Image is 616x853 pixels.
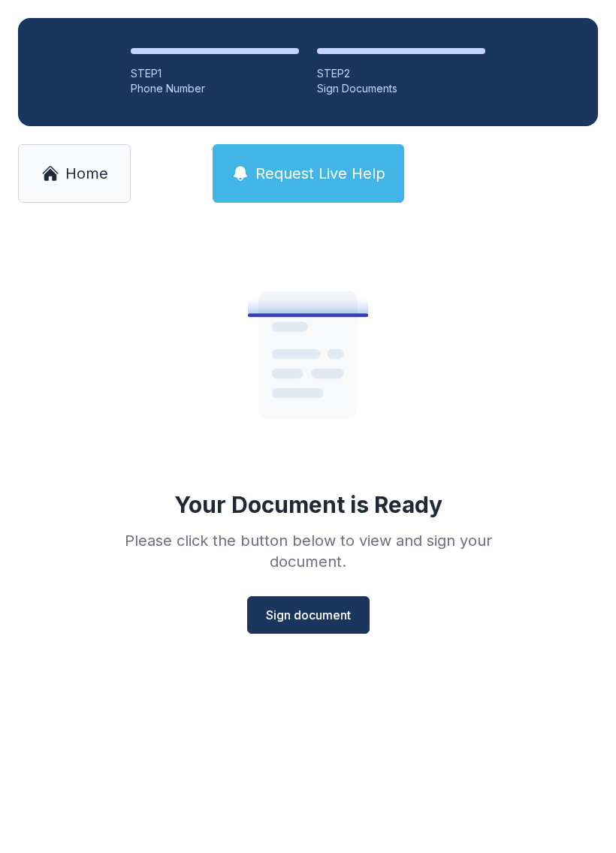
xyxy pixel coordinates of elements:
div: Your Document is Ready [174,491,442,518]
div: STEP 1 [131,66,299,81]
span: Sign document [266,606,351,624]
div: Phone Number [131,81,299,96]
span: Request Live Help [255,163,385,184]
div: Please click the button below to view and sign your document. [92,530,524,572]
span: Home [65,163,108,184]
div: STEP 2 [317,66,485,81]
div: Sign Documents [317,81,485,96]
